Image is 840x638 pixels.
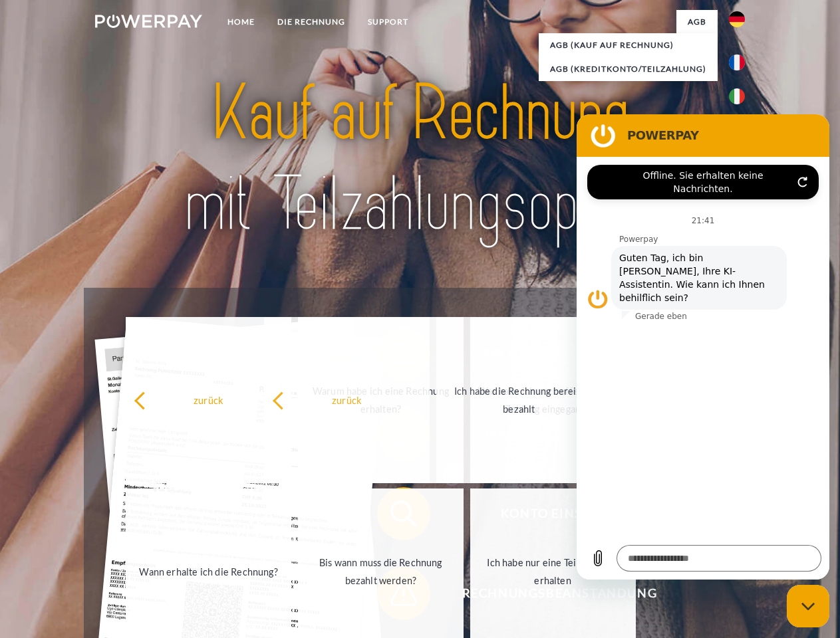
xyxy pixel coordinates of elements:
[134,562,283,580] div: Wann erhalte ich die Rechnung?
[266,10,356,34] a: DIE RECHNUNG
[577,114,829,580] iframe: Messaging-Fenster
[127,64,713,255] img: title-powerpay_de.svg
[444,382,594,418] div: Ich habe die Rechnung bereits bezahlt
[729,11,745,27] img: de
[95,15,202,28] img: logo-powerpay-white.svg
[272,391,422,409] div: zurück
[729,54,745,70] img: fr
[787,585,829,627] iframe: Schaltfläche zum Öffnen des Messaging-Fensters; Konversation läuft
[478,554,628,589] div: Ich habe nur eine Teillieferung erhalten
[676,10,718,34] a: agb
[134,391,283,409] div: zurück
[306,554,456,589] div: Bis wann muss die Rechnung bezahlt werden?
[539,33,718,57] a: AGB (Kauf auf Rechnung)
[729,88,745,104] img: it
[539,57,718,81] a: AGB (Kreditkonto/Teilzahlung)
[216,10,266,34] a: Home
[356,10,420,34] a: SUPPORT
